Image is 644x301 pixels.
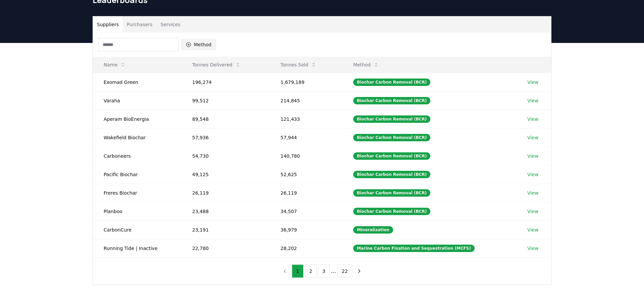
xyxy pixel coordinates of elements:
button: Purchasers [123,16,157,33]
li: ... [331,267,336,275]
a: View [527,227,538,233]
button: Tonnes Sold [275,58,322,71]
td: 52,625 [270,165,342,184]
td: 22,780 [181,239,270,257]
td: Aperam BioEnergia [93,110,181,128]
button: Suppliers [93,16,123,33]
button: Name [98,58,131,71]
a: View [527,208,538,215]
td: 26,119 [181,184,270,202]
td: 57,944 [270,128,342,147]
a: View [527,79,538,86]
td: 49,125 [181,165,270,184]
a: View [527,153,538,159]
button: 3 [318,264,330,278]
td: 140,780 [270,147,342,165]
div: Biochar Carbon Removal (BCR) [353,189,430,197]
a: View [527,97,538,104]
a: View [527,245,538,252]
button: Services [157,16,184,33]
td: 99,512 [181,91,270,110]
a: View [527,116,538,122]
td: Carboneers [93,147,181,165]
a: View [527,190,538,196]
td: 1,679,189 [270,73,342,91]
td: 54,730 [181,147,270,165]
button: 1 [292,264,304,278]
td: 23,191 [181,220,270,239]
td: Wakefield Biochar [93,128,181,147]
button: 2 [305,264,317,278]
button: Method [348,58,384,71]
td: Freres Biochar [93,184,181,202]
td: 57,936 [181,128,270,147]
td: Varaha [93,91,181,110]
td: Pacific Biochar [93,165,181,184]
td: Running Tide | Inactive [93,239,181,257]
td: 89,548 [181,110,270,128]
td: 28,202 [270,239,342,257]
td: Exomad Green [93,73,181,91]
td: Planboo [93,202,181,220]
a: View [527,171,538,178]
div: Biochar Carbon Removal (BCR) [353,134,430,141]
td: 26,119 [270,184,342,202]
td: 36,979 [270,220,342,239]
td: 196,274 [181,73,270,91]
div: Biochar Carbon Removal (BCR) [353,115,430,123]
div: Biochar Carbon Removal (BCR) [353,208,430,215]
div: Biochar Carbon Removal (BCR) [353,97,430,104]
td: 121,433 [270,110,342,128]
button: Method [181,39,216,50]
td: 214,845 [270,91,342,110]
div: Biochar Carbon Removal (BCR) [353,171,430,178]
td: CarbonCure [93,220,181,239]
td: 23,488 [181,202,270,220]
div: Biochar Carbon Removal (BCR) [353,152,430,160]
td: 34,507 [270,202,342,220]
button: 22 [337,264,352,278]
div: Biochar Carbon Removal (BCR) [353,79,430,86]
a: View [527,134,538,141]
div: Mineralization [353,226,393,234]
div: Marine Carbon Fixation and Sequestration (MCFS) [353,245,475,252]
button: Tonnes Delivered [187,58,246,71]
button: next page [354,264,365,278]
